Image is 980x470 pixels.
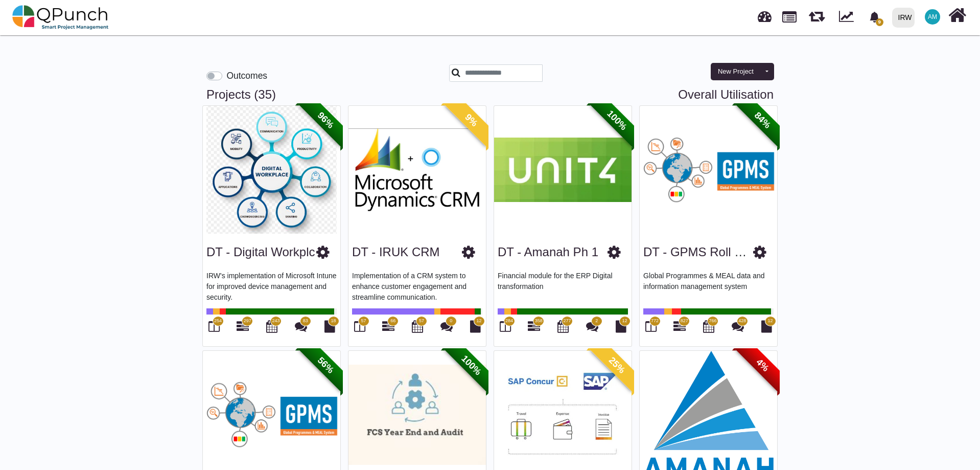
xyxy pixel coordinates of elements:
[616,320,626,332] i: Document Library
[678,87,774,102] a: Overall Utilisation
[505,318,513,325] span: 284
[925,9,940,25] span: Asad Malik
[206,271,337,301] p: IRW's implementation of Microsoft Intune for improved device management and security.
[703,320,714,332] i: Calendar
[863,1,888,33] a: bell fill9
[948,6,966,25] i: Home
[563,318,571,325] span: 277
[443,337,500,394] span: 100%
[734,337,791,394] span: 4%
[498,245,598,259] a: DT - Amanah Ph 1
[440,320,453,332] i: Punch Discussions
[586,320,598,332] i: Punch Discussions
[673,324,686,332] a: 827
[898,9,912,27] div: IRW
[266,320,277,332] i: Calendar
[732,320,744,332] i: Punch Discussions
[589,337,645,394] span: 25%
[622,318,627,325] span: 12
[500,320,511,332] i: Board
[419,318,424,325] span: 57
[390,318,395,325] span: 66
[681,318,688,325] span: 827
[412,320,423,332] i: Calendar
[450,318,452,325] span: 0
[673,320,686,332] i: Gantt
[297,337,354,394] span: 56%
[651,318,659,325] span: 772
[557,320,569,332] i: Calendar
[443,92,500,149] span: 9%
[354,320,365,332] i: Board
[709,318,716,325] span: 766
[782,7,797,23] span: Projects
[643,271,774,301] p: Global Programmes & MEAL data and information management system
[295,320,307,332] i: Punch Discussions
[206,245,315,260] h3: DT - Digital Workplc
[206,87,774,102] h3: Projects (35)
[589,92,645,149] span: 100%
[352,245,440,260] h3: DT - IRUK CRM
[834,1,863,34] div: Dynamic Report
[206,245,315,259] a: DT - Digital Workplc
[528,320,540,332] i: Gantt
[595,318,598,325] span: 2
[738,318,746,325] span: 428
[643,245,753,260] h3: DT - GPMS Roll out
[303,318,308,325] span: 83
[643,245,754,259] a: DT - GPMS Roll out
[919,1,946,33] a: AM
[498,271,628,301] p: Financial module for the ERP Digital transformation
[12,2,109,33] img: qpunch-sp.fa6292f.png
[928,14,937,20] span: AM
[535,318,543,325] span: 358
[297,92,354,149] span: 96%
[734,92,791,149] span: 84%
[272,318,279,325] span: 243
[237,324,249,332] a: 297
[869,12,880,23] svg: bell fill
[767,318,773,325] span: 12
[866,8,883,26] div: Notification
[761,320,772,332] i: Document Library
[237,320,249,332] i: Gantt
[476,318,481,325] span: 12
[470,320,481,332] i: Document Library
[244,318,251,325] span: 297
[382,324,394,332] a: 66
[382,320,394,332] i: Gantt
[324,320,335,332] i: Document Library
[352,245,440,259] a: DT - IRUK CRM
[876,18,883,26] span: 9
[214,318,222,325] span: 254
[352,271,482,301] p: Implementation of a CRM system to enhance customer engagement and streamline communication.
[711,63,761,80] button: New Project
[528,324,540,332] a: 358
[208,320,220,332] i: Board
[809,5,825,22] span: Releases
[226,69,267,82] label: Outcomes
[888,1,919,34] a: IRW
[645,320,657,332] i: Board
[498,245,598,260] h3: DT - Amanah Ph 1
[361,318,366,325] span: 57
[758,6,772,21] span: Dashboard
[331,318,336,325] span: 18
